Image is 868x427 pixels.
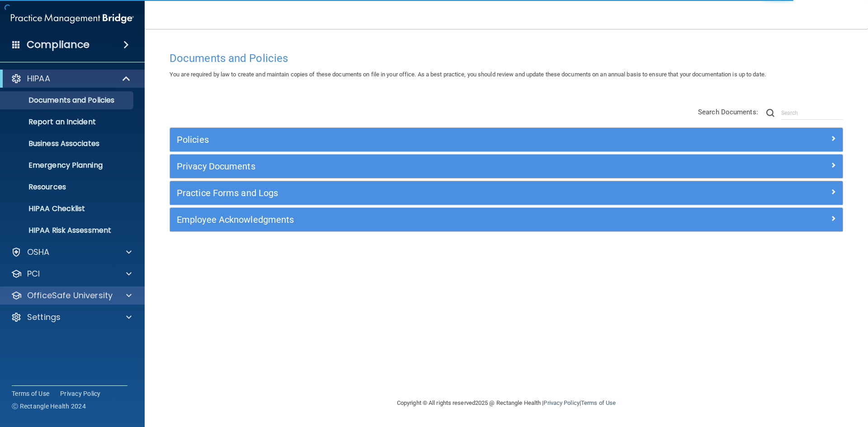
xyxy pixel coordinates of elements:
[11,290,132,301] a: OfficeSafe University
[766,109,774,117] img: ic-search.3b580494.png
[581,399,616,406] a: Terms of Use
[6,139,129,148] p: Business Associates
[6,161,129,170] p: Emergency Planning
[6,226,129,235] p: HIPAA Risk Assessment
[177,161,668,171] h5: Privacy Documents
[177,212,836,227] a: Employee Acknowledgments
[543,399,579,406] a: Privacy Policy
[12,389,49,398] a: Terms of Use
[177,215,668,225] h5: Employee Acknowledgments
[177,188,668,198] h5: Practice Forms and Logs
[177,132,836,147] a: Policies
[27,38,90,51] h4: Compliance
[11,268,132,279] a: PCI
[27,312,61,323] p: Settings
[341,389,671,418] div: Copyright © All rights reserved 2025 @ Rectangle Health | |
[781,106,843,120] input: Search
[6,96,129,105] p: Documents and Policies
[177,186,836,200] a: Practice Forms and Logs
[27,268,40,279] p: PCI
[11,9,134,28] img: PMB logo
[27,247,50,258] p: OSHA
[11,247,132,258] a: OSHA
[11,312,132,323] a: Settings
[27,290,113,301] p: OfficeSafe University
[11,73,131,84] a: HIPAA
[12,402,86,411] span: Ⓒ Rectangle Health 2024
[6,204,129,213] p: HIPAA Checklist
[27,73,50,84] p: HIPAA
[6,183,129,192] p: Resources
[170,71,766,78] span: You are required by law to create and maintain copies of these documents on file in your office. ...
[6,117,129,127] p: Report an Incident
[60,389,101,398] a: Privacy Policy
[698,108,758,116] span: Search Documents:
[177,159,836,174] a: Privacy Documents
[177,135,668,145] h5: Policies
[170,52,843,64] h4: Documents and Policies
